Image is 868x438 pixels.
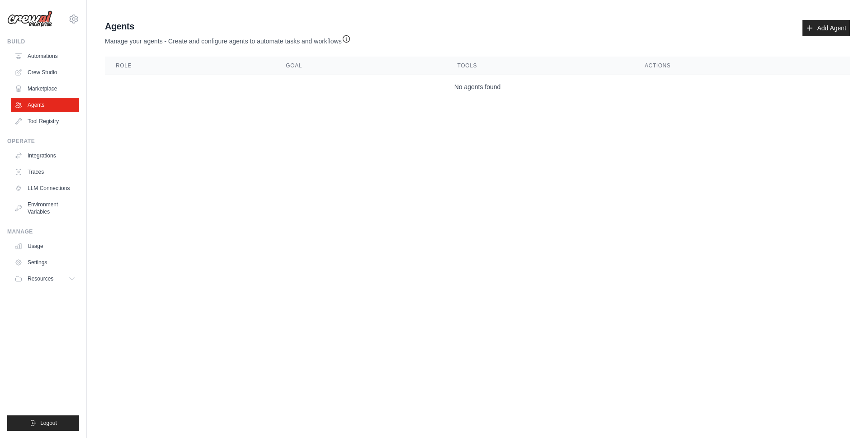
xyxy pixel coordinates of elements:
[7,415,79,431] button: Logout
[7,38,79,45] div: Build
[11,181,79,195] a: LLM Connections
[11,148,79,163] a: Integrations
[105,20,351,33] h2: Agents
[11,165,79,179] a: Traces
[105,75,850,99] td: No agents found
[40,419,57,427] span: Logout
[11,81,79,96] a: Marketplace
[11,255,79,270] a: Settings
[11,98,79,112] a: Agents
[11,65,79,80] a: Crew Studio
[11,49,79,63] a: Automations
[28,275,53,282] span: Resources
[7,138,79,145] div: Operate
[7,10,52,28] img: Logo
[275,57,446,75] th: Goal
[447,57,634,75] th: Tools
[11,114,79,129] a: Tool Registry
[105,33,351,46] p: Manage your agents - Create and configure agents to automate tasks and workflows
[802,20,850,36] a: Add Agent
[11,197,79,219] a: Environment Variables
[11,239,79,253] a: Usage
[7,228,79,235] div: Manage
[634,57,850,75] th: Actions
[105,57,275,75] th: Role
[11,271,79,286] button: Resources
